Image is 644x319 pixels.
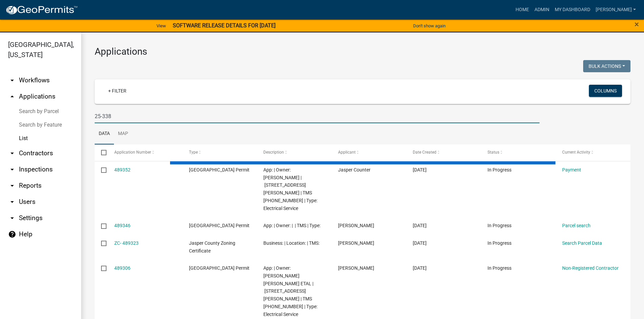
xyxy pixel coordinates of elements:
[589,85,622,97] button: Columns
[413,223,427,228] span: 10/07/2025
[8,165,16,174] i: arrow_drop_down
[95,46,630,57] h3: Applications
[413,167,427,172] span: 10/07/2025
[263,265,317,317] span: App: | Owner: RIVAS SAMUEL NAJERA ETAL | 1449 spanish moss road | TMS 086-00-02-062 | Type: Elect...
[8,76,16,84] i: arrow_drop_down
[562,240,602,246] a: Search Parcel Data
[332,144,406,161] datatable-header-cell: Applicant
[263,150,284,155] span: Description
[154,20,169,31] a: View
[338,240,374,246] span: Joseph Lee
[593,3,639,16] a: [PERSON_NAME]
[406,144,481,161] datatable-header-cell: Date Created
[114,150,151,155] span: Application Number
[487,265,511,271] span: In Progress
[114,265,130,271] a: 489306
[338,150,356,155] span: Applicant
[114,123,132,145] a: Map
[556,144,630,161] datatable-header-cell: Current Activity
[103,85,132,97] a: + Filter
[413,150,436,155] span: Date Created
[263,167,317,211] span: App: | Owner: VAIGNEUR JEREMIAH E II | 1341 MALPHRUS RD | TMS 062-00-01-076 | Type: Electrical Se...
[562,223,591,228] a: Parcel search
[114,167,130,172] a: 489352
[487,240,511,246] span: In Progress
[263,240,319,246] span: Business: | Location: | TMS:
[8,149,16,157] i: arrow_drop_down
[635,20,639,29] span: ×
[562,265,619,271] a: Non-Registered Contractor
[338,265,374,271] span: Junior Quiroz
[263,223,320,228] span: App: | Owner: | | TMS | Type:
[413,240,427,246] span: 10/07/2025
[513,3,532,16] a: Home
[338,167,371,172] span: Jasper Counter
[114,223,130,228] a: 489346
[8,214,16,222] i: arrow_drop_down
[257,144,332,161] datatable-header-cell: Description
[481,144,556,161] datatable-header-cell: Status
[487,167,511,172] span: In Progress
[95,144,108,161] datatable-header-cell: Select
[562,167,581,172] a: Payment
[635,20,639,28] button: Close
[108,144,182,161] datatable-header-cell: Application Number
[189,167,249,172] span: Jasper County Building Permit
[338,223,374,228] span: Ciara Chapman
[114,240,139,246] a: ZC- 489323
[552,3,593,16] a: My Dashboard
[189,223,249,228] span: Jasper County Building Permit
[487,223,511,228] span: In Progress
[583,60,630,72] button: Bulk Actions
[562,150,590,155] span: Current Activity
[95,123,114,145] a: Data
[532,3,552,16] a: Admin
[8,92,16,101] i: arrow_drop_up
[8,230,16,238] i: help
[189,240,235,254] span: Jasper County Zoning Certificate
[173,22,276,29] strong: SOFTWARE RELEASE DETAILS FOR [DATE]
[189,265,249,271] span: Jasper County Building Permit
[8,198,16,206] i: arrow_drop_down
[95,109,540,123] input: Search for applications
[413,265,427,271] span: 10/07/2025
[189,150,198,155] span: Type
[487,150,499,155] span: Status
[410,20,448,31] button: Don't show again
[182,144,257,161] datatable-header-cell: Type
[8,182,16,190] i: arrow_drop_down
